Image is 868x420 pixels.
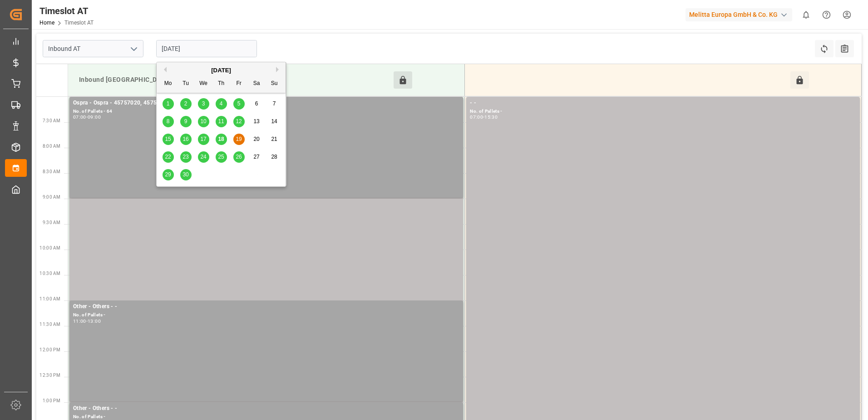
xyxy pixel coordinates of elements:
span: 8:00 AM [43,144,60,149]
span: 10:30 AM [39,271,60,276]
span: 23 [182,154,188,160]
div: - [86,115,88,119]
span: 9 [184,118,187,125]
span: 28 [271,154,277,160]
span: 21 [271,136,277,142]
span: 9:30 AM [43,220,60,225]
div: Choose Sunday, September 7th, 2025 [269,98,280,110]
span: 9:00 AM [43,195,60,200]
div: Choose Monday, September 8th, 2025 [163,116,174,127]
span: 1 [167,100,170,107]
span: 22 [165,154,171,160]
button: Help Center [816,5,837,25]
div: Other - Others - - [73,302,459,311]
span: 12:30 PM [39,373,60,378]
span: 10:00 AM [39,245,60,250]
div: Th [216,78,227,90]
span: 8:30 AM [43,169,60,174]
div: Choose Thursday, September 4th, 2025 [216,98,227,110]
button: Next Month [276,67,281,72]
span: 14 [271,118,277,125]
span: 12 [236,118,242,125]
div: Choose Monday, September 29th, 2025 [163,169,174,180]
div: No. of Pallets - 64 [73,108,459,115]
div: Choose Saturday, September 6th, 2025 [251,98,262,110]
span: 8 [167,118,170,125]
input: Type to search/select [43,40,143,57]
div: Choose Wednesday, September 10th, 2025 [198,116,209,127]
div: Ospra - Ospra - 45757020, 45757502, 45757503 [73,99,459,108]
div: Choose Tuesday, September 9th, 2025 [180,116,192,127]
div: Choose Tuesday, September 23rd, 2025 [180,151,192,163]
div: Choose Tuesday, September 30th, 2025 [180,169,192,180]
span: 2 [184,100,187,107]
div: Choose Friday, September 5th, 2025 [233,98,245,110]
div: Sa [251,78,262,90]
span: 7 [273,100,276,107]
span: 13 [253,118,259,125]
div: Melitta Europa GmbH & Co. KG [686,8,792,21]
span: 17 [200,136,206,142]
div: 11:00 [73,319,86,323]
span: 3 [202,100,205,107]
span: 11:00 AM [39,296,60,301]
span: 10 [200,118,206,125]
div: Choose Thursday, September 11th, 2025 [216,116,227,127]
span: 11:30 AM [39,322,60,327]
div: - [483,115,484,119]
span: 11 [218,118,224,125]
button: Previous Month [161,67,167,72]
a: Home [39,20,54,26]
span: 5 [237,100,241,107]
div: Choose Sunday, September 21st, 2025 [269,134,280,145]
button: Melitta Europa GmbH & Co. KG [686,6,796,23]
div: We [198,78,209,90]
div: Choose Friday, September 19th, 2025 [233,134,245,145]
span: 12:00 PM [39,347,60,352]
div: Inbound [GEOGRAPHIC_DATA] [75,71,394,89]
div: Choose Friday, September 26th, 2025 [233,151,245,163]
span: 15 [165,136,171,142]
span: 20 [253,136,259,142]
div: Mo [163,78,174,90]
div: Choose Saturday, September 13th, 2025 [251,116,262,127]
span: 30 [182,171,188,178]
div: Choose Sunday, September 28th, 2025 [269,151,280,163]
div: Timeslot AT [39,4,94,18]
span: 16 [182,136,188,142]
span: 4 [220,100,223,107]
input: DD-MM-YYYY [156,40,257,57]
span: 25 [218,154,224,160]
div: Choose Tuesday, September 2nd, 2025 [180,98,192,110]
div: Choose Wednesday, September 17th, 2025 [198,134,209,145]
span: 29 [165,171,171,178]
span: 19 [236,136,242,142]
span: 24 [200,154,206,160]
div: - [86,319,88,323]
div: Choose Monday, September 1st, 2025 [163,98,174,110]
div: 09:00 [88,115,101,119]
div: No. of Pallets - [73,311,459,319]
div: month 2025-09 [159,95,283,184]
div: Choose Monday, September 22nd, 2025 [163,151,174,163]
div: 07:00 [73,115,86,119]
div: Fr [233,78,245,90]
button: show 0 new notifications [796,5,816,25]
div: Choose Wednesday, September 3rd, 2025 [198,98,209,110]
div: Tu [180,78,192,90]
span: 1:00 PM [43,398,60,403]
div: Su [269,78,280,90]
div: 13:00 [88,319,101,323]
span: 26 [236,154,242,160]
div: Choose Saturday, September 27th, 2025 [251,151,262,163]
div: Choose Saturday, September 20th, 2025 [251,134,262,145]
div: Other - Others - - [73,404,459,413]
div: - - [470,99,856,108]
div: Choose Sunday, September 14th, 2025 [269,116,280,127]
div: 15:30 [484,115,498,119]
div: 07:00 [470,115,483,119]
div: Choose Wednesday, September 24th, 2025 [198,151,209,163]
button: open menu [127,42,140,56]
span: 6 [255,100,258,107]
div: No. of Pallets - [470,108,856,115]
